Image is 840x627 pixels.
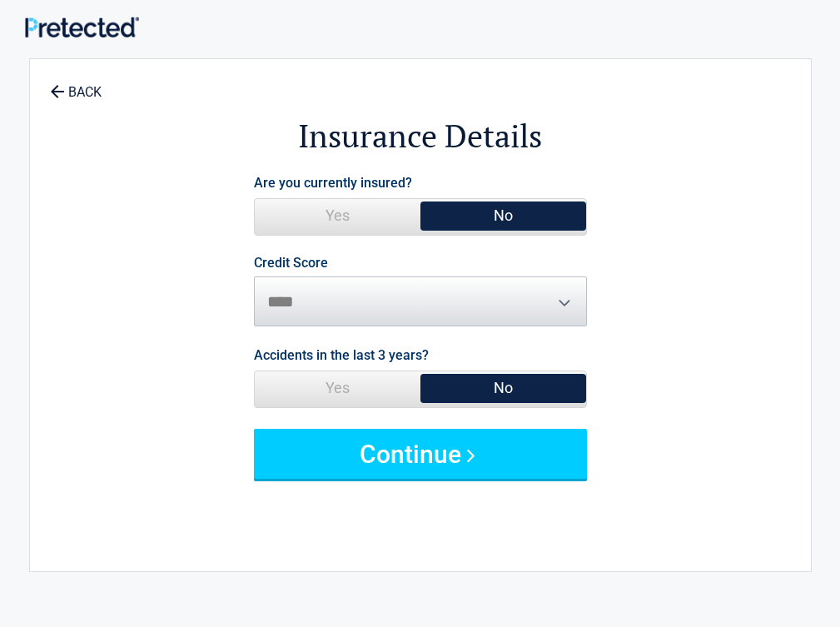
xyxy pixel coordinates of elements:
h2: Insurance Details [122,115,719,157]
button: Continue [254,429,587,479]
img: Main Logo [25,17,139,37]
a: BACK [47,70,105,99]
label: Credit Score [254,256,328,270]
span: Yes [255,199,420,232]
span: No [420,371,586,405]
label: Are you currently insured? [254,172,412,194]
label: Accidents in the last 3 years? [254,344,429,366]
span: No [420,199,586,232]
span: Yes [255,371,420,405]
